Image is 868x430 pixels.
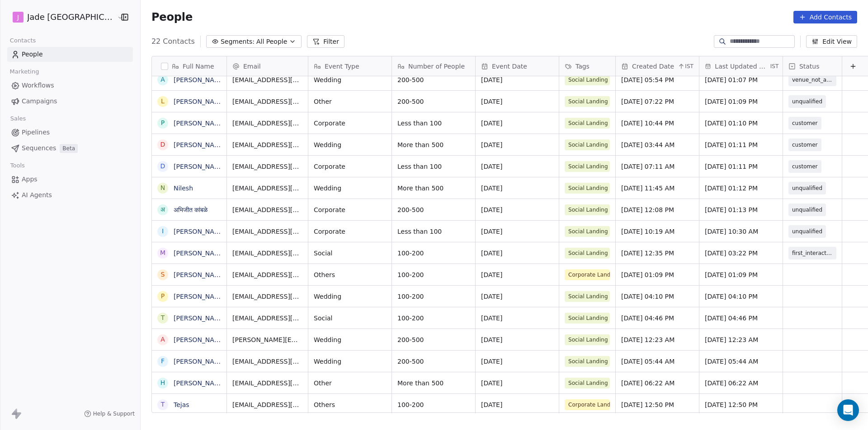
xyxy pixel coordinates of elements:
span: All People [256,37,287,46]
span: 100-200 [397,249,470,258]
div: A [160,335,165,344]
a: [PERSON_NAME][DEMOGRAPHIC_DATA] [174,76,298,83]
span: Less than 100 [397,227,470,236]
span: [DATE] 01:07 PM [705,75,777,84]
span: Corporate [314,119,386,128]
a: [PERSON_NAME] [174,314,226,322]
span: [DATE] 10:44 PM [621,119,693,128]
span: Social [314,314,386,323]
a: Workflows [7,78,133,93]
span: [DATE] 05:44 AM [705,357,777,366]
span: Event Date [492,62,527,71]
div: D [160,140,165,149]
span: Social Landing Page [565,248,610,259]
span: [EMAIL_ADDRESS][DOMAIN_NAME] [232,75,302,84]
span: [DATE] 06:22 AM [621,379,693,388]
span: [DATE] [481,75,553,84]
span: [EMAIL_ADDRESS][DOMAIN_NAME] [232,357,302,366]
span: IST [685,63,693,70]
span: [DATE] [481,249,553,258]
span: Event Type [325,62,359,71]
span: Other [314,97,386,106]
span: Social Landing Page [565,378,610,388]
span: [DATE] 12:35 PM [621,249,693,258]
span: Social Landing Page [565,139,610,150]
div: Full Name [152,56,226,76]
span: Wedding [314,335,386,344]
span: 100-200 [397,270,470,279]
a: [PERSON_NAME] [174,271,226,278]
span: Corporate [314,205,386,214]
div: A [160,75,165,84]
span: [DATE] 12:50 PM [621,400,693,409]
span: [DATE] [481,184,553,193]
span: Less than 100 [397,162,470,171]
span: Social Landing Page [565,118,610,129]
a: अभिजीत कांबळे [174,206,208,213]
span: [DATE] 11:45 AM [621,184,693,193]
span: [DATE] 01:13 PM [705,205,777,214]
a: [PERSON_NAME] [174,250,226,257]
span: J [17,13,19,22]
span: Others [314,270,386,279]
span: [EMAIL_ADDRESS][DOMAIN_NAME] [232,292,302,301]
span: venue_not_available [792,75,833,84]
span: Wedding [314,140,386,149]
span: Workflows [22,81,54,90]
span: Full Name [183,62,214,71]
div: Tags [559,56,615,76]
a: SequencesBeta [7,141,133,156]
span: Others [314,400,386,409]
div: N [160,183,165,193]
a: [PERSON_NAME] [174,141,226,148]
span: Social Landing Page [565,291,610,302]
span: [PERSON_NAME][EMAIL_ADDRESS][DOMAIN_NAME] [232,335,302,344]
span: [DATE] [481,379,553,388]
span: [DATE] [481,97,553,106]
a: Tejas [174,401,189,408]
span: unqualified [792,205,822,214]
div: F [161,356,165,366]
div: Email [227,56,308,76]
span: IST [770,63,779,70]
span: More than 500 [397,184,470,193]
span: [DATE] 04:46 PM [621,314,693,323]
span: [DATE] 03:22 PM [705,249,777,258]
div: P [161,291,165,301]
span: [EMAIL_ADDRESS][DOMAIN_NAME] [232,119,302,128]
span: [EMAIL_ADDRESS][DOMAIN_NAME] [232,97,302,106]
span: Created Date [632,62,674,71]
span: [DATE] [481,400,553,409]
span: [DATE] [481,140,553,149]
a: People [7,47,133,62]
span: Social Landing Page [565,74,610,85]
span: [DATE] [481,270,553,279]
span: [DATE] [481,357,553,366]
a: [PERSON_NAME] [174,379,226,387]
span: Apps [22,175,38,184]
a: [PERSON_NAME] [174,120,226,127]
span: [DATE] 01:11 PM [705,162,777,171]
span: [DATE] 07:22 PM [621,97,693,106]
span: [DATE] 01:12 PM [705,184,777,193]
span: [DATE] 01:11 PM [705,140,777,149]
span: Campaigns [22,97,57,106]
span: [EMAIL_ADDRESS][DOMAIN_NAME] [232,249,302,258]
span: [EMAIL_ADDRESS][DOMAIN_NAME] [232,227,302,236]
span: People [151,10,193,24]
a: [PERSON_NAME] [174,98,226,105]
div: अ [160,205,165,214]
div: Number of People [392,56,475,76]
span: [DATE] 06:22 AM [705,379,777,388]
span: Help & Support [93,410,135,417]
span: Pipelines [22,128,50,137]
span: unqualified [792,227,822,236]
span: Sequences [22,143,56,153]
span: [DATE] 01:10 PM [705,119,777,128]
span: [EMAIL_ADDRESS][DOMAIN_NAME] [232,162,302,171]
span: Social Landing Page [565,226,610,237]
span: 200-500 [397,335,470,344]
span: Corporate Landing Page [565,399,610,410]
span: [DATE] 01:09 PM [705,97,777,106]
span: Wedding [314,184,386,193]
